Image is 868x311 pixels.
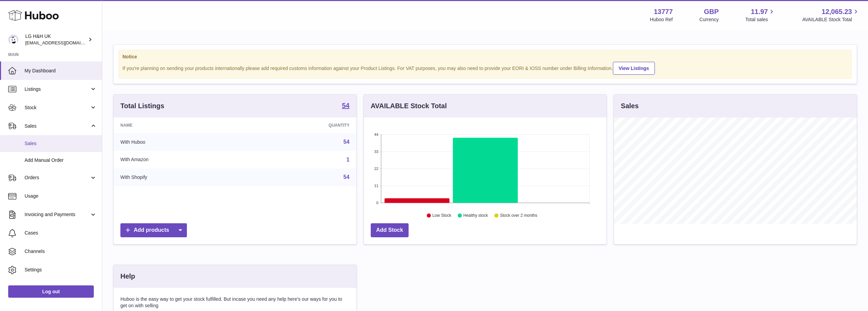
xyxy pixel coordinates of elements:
a: 12,065.23 AVAILABLE Stock Total [802,7,860,23]
a: 54 [342,102,349,110]
div: Currency [700,16,719,23]
span: AVAILABLE Stock Total [802,16,860,23]
span: Settings [25,267,97,273]
span: Invoicing and Payments [25,211,90,218]
a: 54 [343,139,350,145]
text: Stock over 2 months [500,213,537,218]
span: 11.97 [751,7,768,16]
td: With Shopify [114,168,246,186]
span: Sales [25,140,97,147]
strong: 13777 [654,7,673,16]
span: Stock [25,104,90,111]
text: Low Stock [432,213,452,218]
span: 12,065.23 [822,7,852,16]
strong: 54 [342,102,349,109]
text: Healthy stock [463,213,488,218]
span: Add Manual Order [25,157,97,164]
span: Sales [25,123,90,129]
a: 11.97 Total sales [745,7,776,23]
a: View Listings [613,62,655,75]
div: If you're planning on sending your products internationally please add required customs informati... [122,61,848,75]
h3: Sales [621,101,638,111]
span: Usage [25,193,97,199]
a: Add Stock [371,223,409,237]
td: With Huboo [114,133,246,151]
span: My Dashboard [25,68,97,74]
a: 54 [343,174,350,180]
text: 22 [374,167,378,171]
h3: AVAILABLE Stock Total [371,101,447,111]
th: Quantity [246,117,356,133]
a: Add products [120,223,187,237]
p: Huboo is the easy way to get your stock fulfilled. But incase you need any help here's our ways f... [120,296,350,309]
span: Cases [25,230,97,236]
h3: Help [120,272,135,281]
span: [EMAIL_ADDRESS][DOMAIN_NAME] [25,40,100,45]
span: Total sales [745,16,776,23]
span: Channels [25,248,97,255]
text: 44 [374,132,378,137]
text: 11 [374,184,378,188]
strong: GBP [704,7,719,16]
h3: Total Listings [120,101,164,111]
strong: Notice [122,54,848,60]
a: Log out [8,285,94,298]
th: Name [114,117,246,133]
div: Huboo Ref [650,16,673,23]
a: 1 [347,157,350,162]
td: With Amazon [114,151,246,169]
text: 0 [376,201,378,205]
span: Listings [25,86,90,93]
text: 33 [374,150,378,154]
img: veechen@lghnh.co.uk [8,34,18,45]
span: Orders [25,174,90,181]
div: LG H&H UK [25,33,87,46]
